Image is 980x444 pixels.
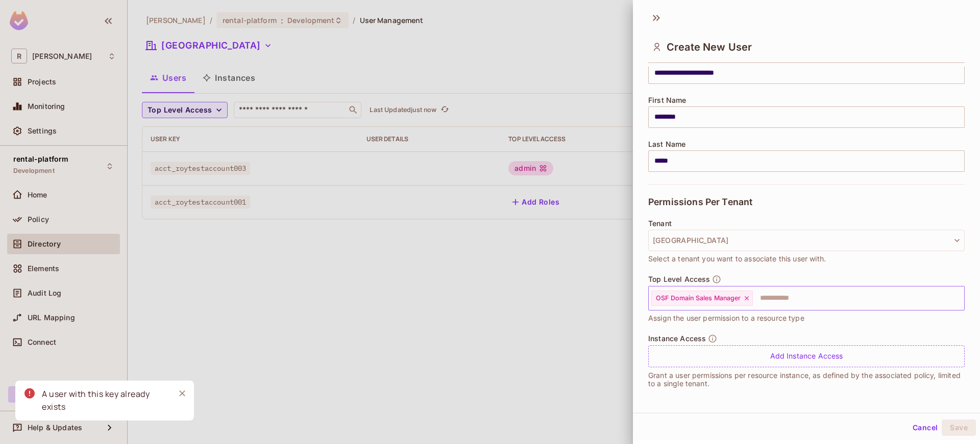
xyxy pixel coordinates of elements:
[648,313,804,324] span: Assign the user permission to a resource type
[42,388,166,413] div: A user with this key already exists
[909,419,942,436] button: Cancel
[648,371,965,388] p: Grant a user permissions per resource instance, as defined by the associated policy, limited to a...
[648,335,706,343] span: Instance Access
[648,345,965,367] div: Add Instance Access
[648,197,752,207] span: Permissions Per Tenant
[648,253,826,264] span: Select a tenant you want to associate this user with.
[959,297,961,299] button: Open
[648,230,965,251] button: [GEOGRAPHIC_DATA]
[667,41,752,53] span: Create New User
[648,275,710,283] span: Top Level Access
[651,291,753,306] div: OSF Domain Sales Manager
[942,419,976,436] button: Save
[175,386,190,401] button: Close
[648,96,687,104] span: First Name
[648,219,672,228] span: Tenant
[656,294,741,302] span: OSF Domain Sales Manager
[648,140,685,148] span: Last Name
